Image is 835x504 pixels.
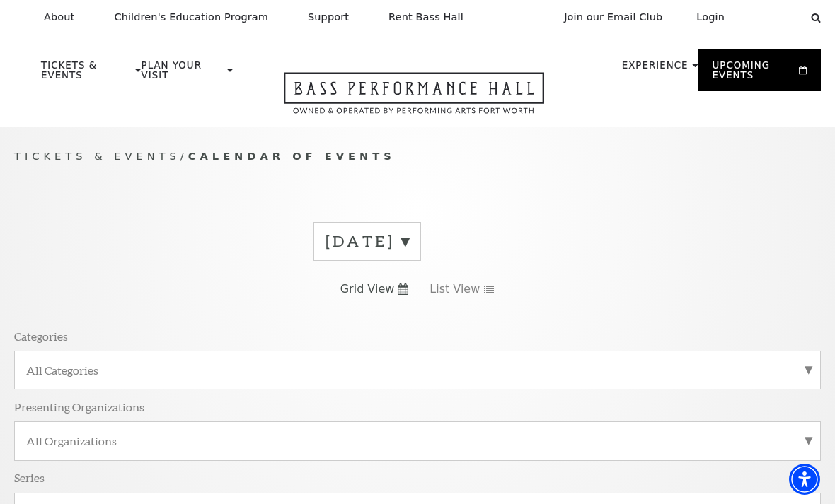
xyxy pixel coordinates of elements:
[26,363,809,377] label: All Categories
[14,150,180,162] span: Tickets & Events
[188,150,396,162] span: Calendar of Events
[388,11,463,23] p: Rent Bass Hall
[789,464,820,495] div: Accessibility Menu
[44,11,74,23] p: About
[308,11,349,23] p: Support
[430,281,480,297] span: List View
[14,148,821,165] p: /
[326,230,409,252] label: [DATE]
[233,72,595,127] a: Open this option
[622,61,689,78] p: Experience
[14,329,68,344] p: Categories
[41,61,132,88] p: Tickets & Events
[142,61,224,88] p: Plan Your Visit
[340,281,395,297] span: Grid View
[747,11,797,24] select: Select:
[14,399,144,414] p: Presenting Organizations
[713,61,795,88] p: Upcoming Events
[114,11,268,23] p: Children's Education Program
[14,470,45,485] p: Series
[26,433,809,448] label: All Organizations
